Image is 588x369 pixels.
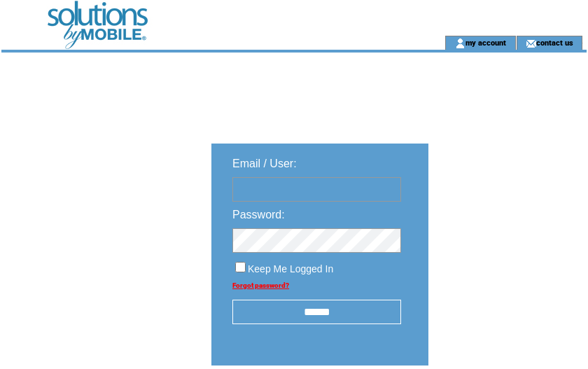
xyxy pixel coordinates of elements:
[455,38,465,49] img: account_icon.gif;jsessionid=E8AD83291BFCF0DA9866DE5F06BAD598
[536,38,573,47] a: contact us
[465,38,506,47] a: my account
[232,209,285,221] span: Password:
[232,281,289,289] a: Forgot password?
[526,38,536,49] img: contact_us_icon.gif;jsessionid=E8AD83291BFCF0DA9866DE5F06BAD598
[232,158,297,169] span: Email / User:
[248,263,333,274] span: Keep Me Logged In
